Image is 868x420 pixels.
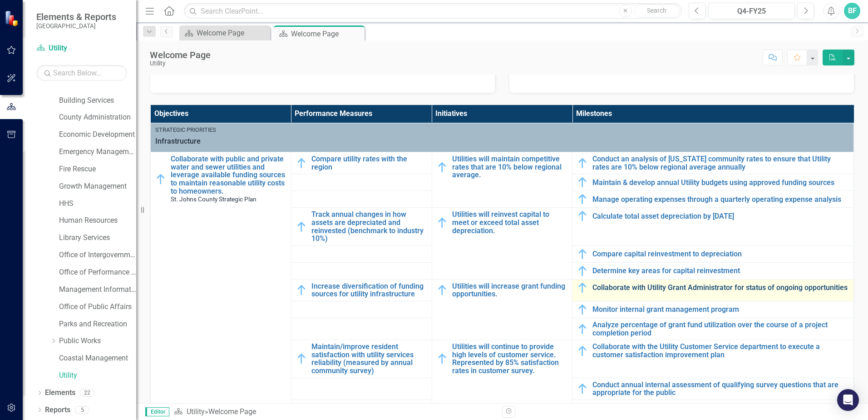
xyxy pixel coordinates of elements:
[577,304,588,315] img: In Progress
[59,250,136,260] a: Office of Intergovernmental Affairs
[708,3,795,19] button: Q4-FY25
[59,112,136,123] a: County Administration
[182,27,268,39] a: Welcome Page
[155,126,849,134] div: Strategic Priorities
[437,162,448,173] img: In Progress
[572,279,854,301] td: Double-Click to Edit Right Click for Context Menu
[837,389,859,411] div: Open Intercom Messenger
[577,194,588,205] img: In Progress
[187,407,205,416] a: Utility
[291,28,362,40] div: Welcome Page
[577,249,588,260] img: In Progress
[291,279,432,301] td: Double-Click to Edit Right Click for Context Menu
[296,158,307,169] img: In Progress
[647,7,666,14] span: Search
[577,158,588,169] img: In Progress
[592,321,849,337] a: Analyze percentage of grant fund utilization over the course of a project completion period
[75,406,89,414] div: 5
[296,353,307,364] img: In Progress
[432,208,572,279] td: Double-Click to Edit Right Click for Context Menu
[572,378,854,400] td: Double-Click to Edit Right Click for Context Menu
[151,123,854,152] td: Double-Click to Edit
[145,407,169,416] span: Editor
[572,174,854,191] td: Double-Click to Edit Right Click for Context Menu
[184,3,682,19] input: Search ClearPoint...
[577,282,588,293] img: In Progress
[59,370,136,381] a: Utility
[291,208,432,245] td: Double-Click to Edit Right Click for Context Menu
[59,215,136,226] a: Human Resources
[572,191,854,208] td: Double-Click to Edit Right Click for Context Menu
[150,60,211,67] div: Utility
[45,388,75,398] a: Elements
[432,152,572,208] td: Double-Click to Edit Right Click for Context Menu
[155,174,166,185] img: In Progress
[592,284,849,292] a: Collaborate with Utility Grant Administrator for status of ongoing opportunities
[572,340,854,378] td: Double-Click to Edit Right Click for Context Menu
[311,155,427,171] a: Compare utility rates with the region
[59,164,136,175] a: Fire Rescue
[208,407,256,416] div: Welcome Page
[291,340,432,378] td: Double-Click to Edit Right Click for Context Menu
[592,195,849,204] a: Manage operating expenses through a quarterly operating expense analysis
[437,353,448,364] img: In Progress
[577,345,588,356] img: In Progress
[80,389,94,397] div: 22
[59,181,136,192] a: Growth Management
[577,177,588,188] img: In Progress
[151,152,291,417] td: Double-Click to Edit Right Click for Context Menu
[572,400,854,416] td: Double-Click to Edit Right Click for Context Menu
[634,5,680,17] button: Search
[592,212,849,220] a: Calculate total asset depreciation by [DATE]
[592,267,849,275] a: Determine key areas for capital reinvestment
[592,155,849,171] a: Conduct an analysis of [US_STATE] community rates to ensure that Utility rates are 10% below regi...
[572,301,854,318] td: Double-Click to Edit Right Click for Context Menu
[36,11,116,22] span: Elements & Reports
[452,282,568,298] a: Utilities will increase grant funding opportunities.
[36,43,127,54] a: Utility
[59,319,136,330] a: Parks and Recreation
[592,381,849,397] a: Conduct annual internal assessment of qualifying survey questions that are appropriate for the pu...
[296,221,307,232] img: In Progress
[59,95,136,106] a: Building Services
[311,210,427,242] a: Track annual changes in how assets are depreciated and reinvested (benchmark to industry 10%)
[59,233,136,243] a: Library Services
[452,343,568,375] a: Utilities will continue to provide high levels of customer service. Represented by 85% satisfacti...
[577,210,588,221] img: In Progress
[296,285,307,295] img: In Progress
[577,265,588,276] img: In Progress
[36,22,116,30] small: [GEOGRAPHIC_DATA]
[577,403,588,414] img: In Progress
[311,343,427,375] a: Maintain/improve resident satisfaction with utility services reliability (measured by annual comm...
[432,279,572,340] td: Double-Click to Edit Right Click for Context Menu
[197,27,268,39] div: Welcome Page
[59,267,136,278] a: Office of Performance & Transparency
[432,340,572,417] td: Double-Click to Edit Right Click for Context Menu
[59,130,136,140] a: Economic Development
[437,217,448,228] img: In Progress
[155,136,849,147] span: Infrastructure
[572,208,854,245] td: Double-Click to Edit Right Click for Context Menu
[577,383,588,394] img: In Progress
[592,343,849,359] a: Collaborate with the Utility Customer Service department to execute a customer satisfaction impro...
[59,353,136,364] a: Coastal Management
[572,318,854,340] td: Double-Click to Edit Right Click for Context Menu
[59,199,136,209] a: HHS
[59,336,136,346] a: Public Works
[452,210,568,235] a: Utilities will reinvest capital to meet or exceed total asset depreciation.
[572,262,854,279] td: Double-Click to Edit Right Click for Context Menu
[592,250,849,258] a: Compare capital reinvestment to depreciation
[711,6,792,17] div: Q4-FY25
[5,10,20,26] img: ClearPoint Strategy
[45,405,70,415] a: Reports
[171,195,256,203] span: St. Johns County Strategic Plan
[59,302,136,312] a: Office of Public Affairs
[59,147,136,157] a: Emergency Management
[844,3,860,19] button: BF
[572,245,854,262] td: Double-Click to Edit Right Click for Context Menu
[437,285,448,295] img: In Progress
[150,50,211,60] div: Welcome Page
[311,282,427,298] a: Increase diversification of funding sources for utility infrastructure
[291,152,432,174] td: Double-Click to Edit Right Click for Context Menu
